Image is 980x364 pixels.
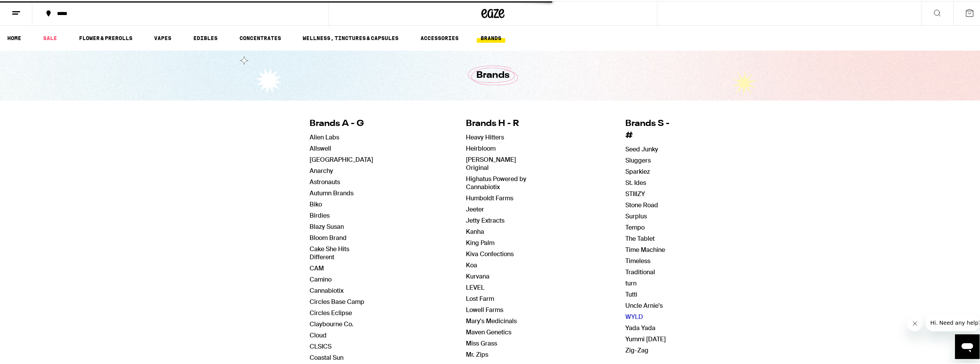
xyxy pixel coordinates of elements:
a: Stone Road [625,200,658,208]
a: VAPES [150,32,175,42]
a: turn [625,278,637,286]
a: Lowell Farms [466,305,503,313]
a: Surplus [625,211,647,219]
a: Blazy Susan [310,221,344,230]
a: Heavy Hitters [466,132,504,140]
a: St. Ides [625,178,646,186]
a: Cannabiotix [310,285,343,294]
a: STIIIZY [625,189,645,197]
a: Miss Grass [466,338,497,346]
a: Heirbloom [466,143,496,151]
a: Jetty Extracts [466,215,504,223]
a: [PERSON_NAME] Original [466,154,516,171]
a: Zig-Zag [625,345,648,353]
a: EDIBLES [189,32,221,42]
a: Time Machine [625,245,665,253]
a: Coastal Sun [310,352,343,361]
a: Lost Farm [466,294,494,302]
a: Uncle Arnie's [625,300,663,309]
a: Timeless [625,256,650,264]
a: ACCESSORIES [417,32,462,42]
a: Kurvana [466,271,489,279]
a: Circles Eclipse [310,308,352,316]
a: Camino [310,274,332,282]
a: Seed Junky [625,144,658,152]
a: HOME [3,32,25,42]
span: Hi. Need any help? [5,5,55,12]
a: Kiva Confections [466,249,514,257]
a: CLSICS [310,341,332,349]
iframe: Button to launch messaging window [955,333,980,358]
a: BRANDS [477,32,505,42]
a: CONCENTRATES [236,32,285,42]
a: Astronauts [310,177,340,185]
h4: Brands A - G [310,117,373,129]
a: Biko [310,199,322,207]
a: LEVEL [466,282,484,290]
a: Mary's Medicinals [466,316,517,324]
a: Koa [466,260,477,268]
a: WYLD [625,312,643,320]
a: Yummi [DATE] [625,334,666,342]
a: King Palm [466,238,494,246]
a: Traditional [625,267,655,275]
a: Allswell [310,143,331,151]
a: Autumn Brands [310,188,353,196]
a: WELLNESS, TINCTURES & CAPSULES [299,32,402,42]
a: Cake She Hits Different [310,244,349,260]
a: Circles Base Camp [310,297,364,305]
a: SALE [39,32,61,42]
a: Kanha [466,226,484,235]
a: CAM [310,263,324,271]
a: Claybourne Co. [310,319,353,327]
a: Cloud [310,330,327,338]
a: [GEOGRAPHIC_DATA] [310,154,373,163]
a: Humboldt Farms [466,193,513,201]
a: Jeeter [466,204,484,212]
a: Maven Genetics [466,327,511,335]
a: Mr. Zips [466,349,488,357]
a: Highatus Powered by Cannabiotix [466,174,526,190]
a: The Tablet [625,233,655,242]
a: Yada Yada [625,323,655,331]
h1: Brands [476,68,509,81]
a: Tempo [625,222,645,230]
a: Bloom Brand [310,233,347,241]
a: Birdies [310,210,330,218]
a: FLOWER & PREROLLS [75,32,136,42]
a: Anarchy [310,166,333,174]
h4: Brands S - # [625,117,676,141]
a: Sluggers [625,155,651,163]
a: Tutti [625,289,637,297]
h4: Brands H - R [466,117,533,129]
a: Sparkiez [625,166,650,174]
iframe: Close message [907,315,923,330]
a: Alien Labs [310,132,339,140]
iframe: Message from company [926,313,980,330]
